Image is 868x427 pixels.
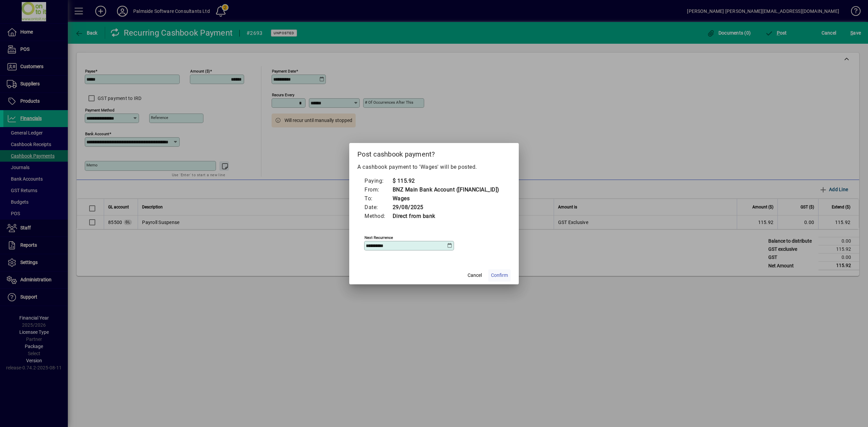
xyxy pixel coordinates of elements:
span: Cancel [468,272,482,279]
span: Confirm [491,272,508,279]
td: To: [364,194,392,203]
h2: Post cashbook payment? [349,143,519,163]
td: From: [364,185,392,194]
p: A cashbook payment to 'Wages' will be posted. [357,163,511,171]
td: Method: [364,212,392,221]
mat-label: Next recurrence [364,235,393,240]
td: $ 115.92 [392,177,499,185]
td: Direct from bank [392,212,499,221]
td: Wages [392,194,499,203]
td: BNZ Main Bank Account ([FINANCIAL_ID]) [392,185,499,194]
td: Paying: [364,177,392,185]
button: Confirm [488,269,511,282]
td: 29/08/2025 [392,203,499,212]
td: Date: [364,203,392,212]
button: Cancel [464,269,486,282]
